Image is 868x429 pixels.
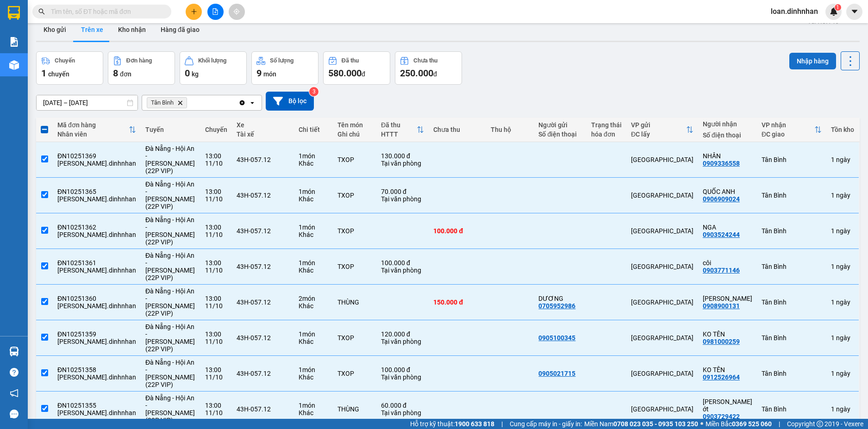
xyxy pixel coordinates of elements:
[817,421,823,427] span: copyright
[381,188,425,195] div: 70.000 đ
[205,267,227,274] div: 11/10
[212,8,219,15] span: file-add
[703,259,752,267] div: côi
[381,131,417,138] div: HTTT
[381,409,425,417] div: Tại văn phòng
[57,259,136,267] div: ĐN10251361
[126,57,152,64] div: Đơn hàng
[631,263,693,270] div: [GEOGRAPHIC_DATA]
[151,99,174,106] span: Tân Bình
[145,359,195,388] span: Đà Nẵng - Hội An - [PERSON_NAME] (22P VIP)
[762,405,822,413] div: Tân Bình
[328,68,362,79] span: 580.000
[205,409,227,417] div: 11/10
[836,227,850,235] span: ngày
[830,7,838,16] img: icon-new-feature
[256,68,262,79] span: 9
[147,97,187,108] span: Tân Bình, close by backspace
[57,409,136,417] div: phuc.dinhnhan
[53,118,141,142] th: Toggle SortBy
[703,413,740,420] div: 0903729422
[108,51,175,85] button: Đơn hàng8đơn
[237,263,290,270] div: 43H-057.12
[237,405,290,413] div: 43H-057.12
[145,287,195,317] span: Đà Nẵng - Hội An - [PERSON_NAME] (22P VIP)
[538,295,582,302] div: DƯƠNG
[8,6,20,20] img: logo-vxr
[237,334,290,342] div: 43H-057.12
[703,330,752,338] div: KO TÊN
[205,373,227,381] div: 11/10
[433,298,481,306] div: 150.000 đ
[631,334,693,342] div: [GEOGRAPHIC_DATA]
[789,53,836,69] button: Nhập hàng
[631,227,693,235] div: [GEOGRAPHIC_DATA]
[631,298,693,306] div: [GEOGRAPHIC_DATA]
[237,298,290,306] div: 43H-057.12
[703,398,752,413] div: hường ớt
[831,334,854,342] div: 1
[299,373,328,381] div: Khác
[57,231,136,238] div: phuc.dinhnhan
[10,410,19,418] span: message
[762,298,822,306] div: Tân Bình
[836,4,839,11] span: 1
[831,156,854,163] div: 1
[249,99,256,106] svg: open
[41,68,46,79] span: 1
[831,370,854,377] div: 1
[700,422,703,426] span: ⚪️
[57,224,136,231] div: ĐN10251362
[631,131,686,138] div: ĐC lấy
[538,302,575,310] div: 0705952986
[703,302,740,310] div: 0908900131
[831,227,854,235] div: 1
[237,121,290,129] div: Xe
[381,330,425,338] div: 120.000 đ
[191,8,197,15] span: plus
[703,224,752,231] div: NGA
[381,267,425,274] div: Tại văn phòng
[410,419,494,429] span: Hỗ trợ kỹ thuật:
[10,389,19,398] span: notification
[831,126,854,133] div: Tồn kho
[381,259,425,267] div: 100.000 đ
[38,8,45,15] span: search
[538,334,575,342] div: 0905100345
[205,152,227,160] div: 13:00
[189,98,190,107] input: Selected Tân Bình.
[57,160,136,167] div: phuc.dinhnhan
[381,152,425,160] div: 130.000 đ
[251,51,318,85] button: Số lượng9món
[57,366,136,373] div: ĐN10251358
[299,152,328,160] div: 1 món
[205,231,227,238] div: 11/10
[703,366,752,373] div: KO TÊN
[703,373,740,381] div: 0912526964
[9,347,19,356] img: warehouse-icon
[55,57,75,64] div: Chuyến
[205,366,227,373] div: 13:00
[413,57,437,64] div: Chưa thu
[703,295,752,302] div: C THANH
[732,420,772,428] strong: 0369 525 060
[762,121,814,129] div: VP nhận
[36,19,74,41] button: Kho gửi
[299,366,328,373] div: 1 món
[205,302,227,310] div: 11/10
[703,195,740,203] div: 0906909024
[762,263,822,270] div: Tân Bình
[631,121,686,129] div: VP gửi
[337,370,372,377] div: TXOP
[584,419,698,429] span: Miền Nam
[703,338,740,345] div: 0981000259
[186,4,202,20] button: plus
[177,100,183,106] svg: Delete
[185,68,190,79] span: 0
[501,419,503,429] span: |
[337,192,372,199] div: TXOP
[207,4,224,20] button: file-add
[37,95,137,110] input: Select a date range.
[491,126,530,133] div: Thu hộ
[299,330,328,338] div: 1 món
